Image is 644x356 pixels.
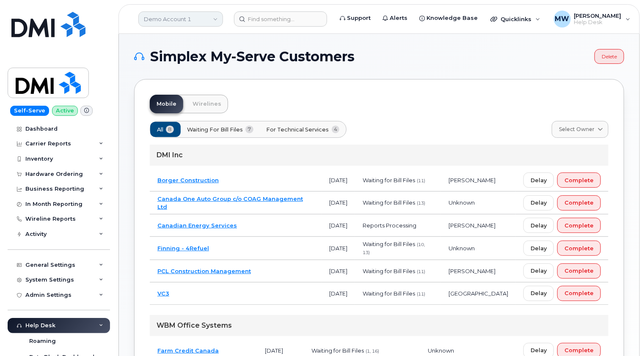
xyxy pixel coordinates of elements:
[564,289,594,297] span: Complete
[417,269,425,274] span: (11)
[523,286,554,301] button: Delay
[557,241,601,256] button: Complete
[523,195,554,211] button: Delay
[363,290,415,297] span: Waiting for Bill Files
[557,195,601,211] button: Complete
[594,49,624,64] a: Delete
[157,347,219,354] a: Farm Credit Canada
[186,95,228,113] a: Wirelines
[157,195,303,210] a: Canada One Auto Group c/o COAG Management Ltd
[417,291,425,297] span: (11)
[449,290,508,297] span: [GEOGRAPHIC_DATA]
[564,244,594,252] span: Complete
[150,50,355,63] span: Simplex My-Serve Customers
[531,222,547,230] span: Delay
[157,177,219,183] a: Borger Construction
[187,126,243,134] span: Waiting for Bill Files
[523,263,554,279] button: Delay
[322,192,355,214] td: [DATE]
[322,214,355,237] td: [DATE]
[363,177,415,183] span: Waiting for Bill Files
[531,289,547,297] span: Delay
[157,222,237,229] a: Canadian Energy Services
[150,315,608,336] div: WBM Office Systems
[531,267,547,275] span: Delay
[312,347,364,354] span: Waiting for Bill Files
[552,121,608,138] a: Select Owner
[157,268,251,274] a: PCL Construction Management
[449,177,495,183] span: [PERSON_NAME]
[267,126,329,134] span: For Technical Services
[366,348,380,354] span: (1, 16)
[157,290,169,297] a: VC3
[523,218,554,233] button: Delay
[531,176,547,184] span: Delay
[332,126,340,133] span: 4
[557,173,601,188] button: Complete
[363,199,415,206] span: Waiting for Bill Files
[449,268,495,274] span: [PERSON_NAME]
[322,282,355,305] td: [DATE]
[523,173,554,188] button: Delay
[322,260,355,282] td: [DATE]
[557,286,601,301] button: Complete
[245,126,253,133] span: 7
[557,263,601,279] button: Complete
[523,241,554,256] button: Delay
[557,218,601,233] button: Complete
[157,245,209,252] a: Finning - 4Refuel
[531,346,547,354] span: Delay
[150,145,608,166] div: DMI Inc
[449,222,495,229] span: [PERSON_NAME]
[322,169,355,192] td: [DATE]
[417,200,425,206] span: (13)
[559,126,594,133] span: Select Owner
[564,267,594,275] span: Complete
[417,178,425,183] span: (11)
[363,268,415,274] span: Waiting for Bill Files
[564,222,594,230] span: Complete
[564,346,594,354] span: Complete
[428,347,454,354] span: Unknown
[150,95,183,113] a: Mobile
[449,199,475,206] span: Unknown
[564,176,594,184] span: Complete
[449,245,475,252] span: Unknown
[564,199,594,207] span: Complete
[531,244,547,252] span: Delay
[363,241,415,247] span: Waiting for Bill Files
[322,237,355,260] td: [DATE]
[531,199,547,207] span: Delay
[363,222,416,229] span: Reports Processing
